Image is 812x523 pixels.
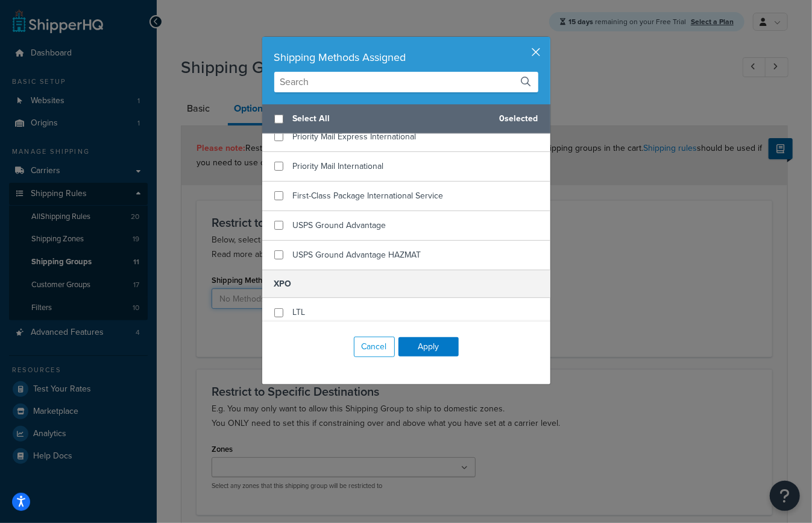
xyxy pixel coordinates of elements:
[293,306,306,319] span: LTL
[274,49,538,66] div: Shipping Methods Assigned
[293,160,384,173] span: Priority Mail International
[293,189,444,202] span: First-Class Package International Service
[274,72,538,92] input: Search
[398,337,459,357] button: Apply
[293,219,386,232] span: USPS Ground Advantage
[293,110,490,127] span: Select All
[293,130,417,143] span: Priority Mail Express International
[354,337,395,357] button: Cancel
[293,249,421,261] span: USPS Ground Advantage HAZMAT
[262,104,550,134] div: 0 selected
[262,270,550,298] h5: XPO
